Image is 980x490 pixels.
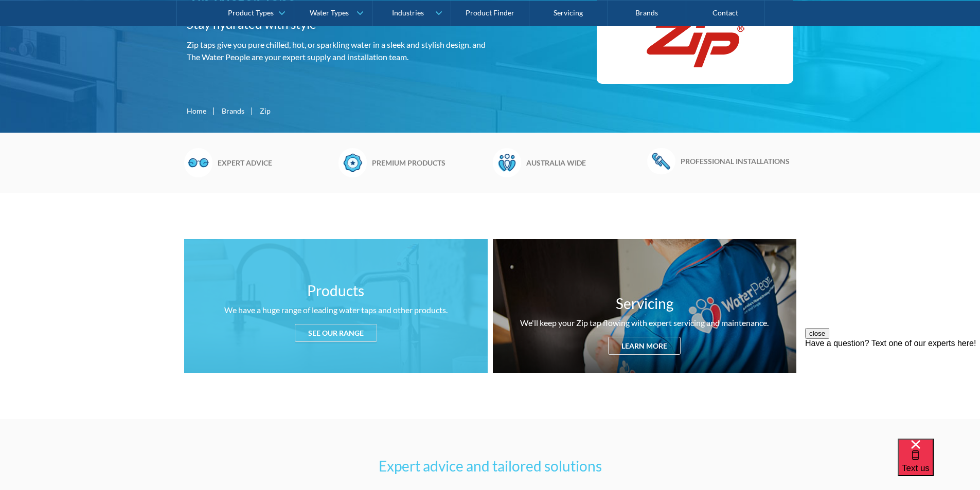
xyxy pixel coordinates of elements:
a: Home [187,105,206,116]
h3: Products [307,280,364,301]
div: Water Types [310,8,349,17]
h6: Professional installations [681,156,796,167]
h6: Australia wide [526,157,642,168]
div: Learn more [608,337,681,355]
img: Zip [644,12,746,74]
div: We'll keep your Zip tap flowing with expert servicing and maintenance. [520,317,769,329]
img: Wrench [647,148,675,174]
div: | [250,104,255,117]
img: Badge [338,148,367,177]
h3: Expert advice and tailored solutions [187,455,794,477]
h6: Expert advice [218,157,333,168]
h3: Servicing [616,293,673,314]
div: Product Types [228,8,274,17]
img: Waterpeople Symbol [493,148,521,177]
a: ProductsWe have a huge range of leading water taps and other products.See our range [184,239,488,373]
h6: Premium products [372,157,488,168]
div: We have a huge range of leading water taps and other products. [224,304,448,316]
iframe: podium webchat widget prompt [805,328,980,451]
iframe: podium webchat widget bubble [898,439,980,490]
div: | [211,104,217,117]
div: Zip [260,105,271,116]
a: Brands [222,105,244,116]
div: Industries [392,8,424,17]
img: Glasses [184,148,212,177]
a: ServicingWe'll keep your Zip tap flowing with expert servicing and maintenance.Learn more [493,239,796,373]
p: Zip taps give you pure chilled, hot, or sparkling water in a sleek and stylish design. and The Wa... [187,39,486,63]
div: See our range [295,324,377,342]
